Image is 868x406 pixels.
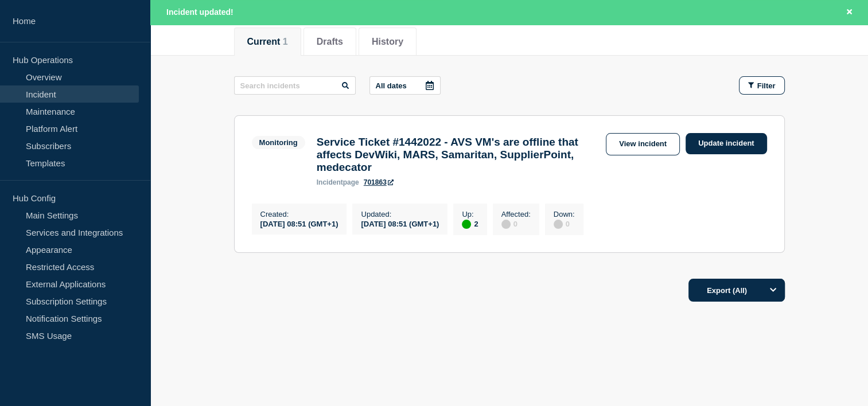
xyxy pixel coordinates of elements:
div: 2 [462,218,478,229]
h3: Service Ticket #1442022 - AVS VM's are offline that affects DevWiki, MARS, Samaritan, SupplierPoi... [317,136,600,174]
p: All dates [376,81,407,90]
button: Current 1 [247,37,288,47]
div: [DATE] 08:51 (GMT+1) [361,218,439,228]
input: Search incidents [234,76,356,95]
button: Export (All) [688,279,785,302]
div: [DATE] 08:51 (GMT+1) [260,218,338,228]
span: incident [317,178,343,186]
button: All dates [369,76,441,95]
p: Created : [260,210,338,218]
div: 0 [554,218,575,229]
span: 1 [283,37,288,46]
button: History [372,37,403,47]
a: 701863 [364,178,394,186]
span: Filter [757,81,776,90]
div: disabled [501,220,511,229]
span: Monitoring [252,136,305,149]
p: Affected : [501,210,531,218]
p: Up : [462,210,478,218]
p: Updated : [361,210,439,218]
div: disabled [554,220,563,229]
div: up [462,220,471,229]
button: Options [762,279,785,302]
span: Incident updated! [166,7,233,17]
button: Filter [739,76,785,95]
div: 0 [501,218,531,229]
button: Close banner [842,6,857,19]
p: page [317,178,359,186]
a: View incident [606,133,680,155]
a: Update incident [686,133,767,154]
button: Drafts [317,37,343,47]
p: Down : [554,210,575,218]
